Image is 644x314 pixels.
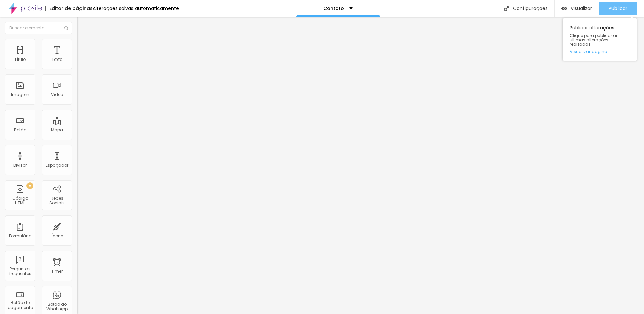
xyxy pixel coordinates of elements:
[45,6,93,11] div: Editor de páginas
[561,6,567,11] img: view-1.svg
[9,234,31,238] div: Formulário
[504,6,509,11] img: Icone
[93,6,179,11] div: Alterações salvas automaticamente
[44,302,70,312] div: Botão do WhatsApp
[7,196,33,206] div: Código HTML
[51,92,63,97] div: Vídeo
[14,128,26,132] div: Botão
[563,18,637,61] div: Publicar alterações
[11,92,29,97] div: Imagem
[599,2,637,15] button: Publicar
[52,57,62,62] div: Texto
[609,6,627,11] span: Publicar
[64,26,68,30] img: Icone
[555,2,599,15] button: Visualizar
[570,49,630,54] a: Visualizar página
[51,269,63,274] div: Timer
[46,163,68,168] div: Espaçador
[13,163,27,168] div: Divisor
[5,22,72,34] input: Buscar elemento
[51,128,63,132] div: Mapa
[323,6,344,11] p: Contato
[44,196,70,206] div: Redes Sociais
[570,33,630,47] span: Clique para publicar as ultimas alterações reaizadas
[77,17,644,314] iframe: Editor
[14,57,26,62] div: Título
[51,234,63,238] div: Ícone
[7,300,33,310] div: Botão de pagamento
[7,267,33,276] div: Perguntas frequentes
[571,6,592,11] span: Visualizar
